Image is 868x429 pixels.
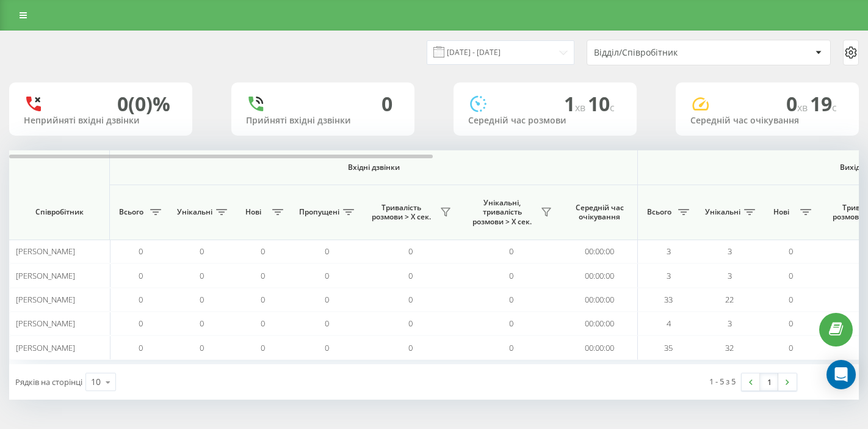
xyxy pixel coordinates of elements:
[797,101,810,114] span: хв
[562,335,638,359] td: 00:00:00
[562,288,638,312] td: 00:00:00
[789,342,793,353] span: 0
[760,373,778,391] a: 1
[408,318,413,329] span: 0
[139,294,143,305] span: 0
[238,207,269,217] span: Нові
[366,203,436,222] span: Тривалість розмови > Х сек.
[786,90,810,117] span: 0
[509,246,513,257] span: 0
[667,246,671,257] span: 3
[562,263,638,287] td: 00:00:00
[690,116,844,126] div: Середній час очікування
[562,312,638,335] td: 00:00:00
[261,246,265,257] span: 0
[664,342,673,353] span: 35
[766,207,797,217] span: Нові
[200,270,204,281] span: 0
[325,318,329,329] span: 0
[139,246,143,257] span: 0
[509,270,513,281] span: 0
[728,246,732,257] span: 3
[139,342,143,353] span: 0
[16,270,75,281] span: [PERSON_NAME]
[16,318,75,329] span: [PERSON_NAME]
[564,90,588,117] span: 1
[325,270,329,281] span: 0
[261,270,265,281] span: 0
[725,342,734,353] span: 32
[664,294,673,305] span: 33
[16,342,75,353] span: [PERSON_NAME]
[20,207,99,217] span: Співробітник
[588,90,615,117] span: 10
[789,246,793,257] span: 0
[325,342,329,353] span: 0
[200,246,204,257] span: 0
[325,246,329,257] span: 0
[116,207,146,217] span: Всього
[139,270,143,281] span: 0
[15,376,82,387] span: Рядків на сторінці
[408,246,413,257] span: 0
[789,270,793,281] span: 0
[24,116,178,126] div: Неприйняті вхідні дзвінки
[667,270,671,281] span: 3
[261,294,265,305] span: 0
[832,101,837,114] span: c
[382,92,392,116] div: 0
[467,198,537,227] span: Унікальні, тривалість розмови > Х сек.
[728,270,732,281] span: 3
[246,116,400,126] div: Прийняті вхідні дзвінки
[610,101,615,114] span: c
[177,207,212,217] span: Унікальні
[789,294,793,305] span: 0
[16,246,75,257] span: [PERSON_NAME]
[709,375,736,387] div: 1 - 5 з 5
[594,48,740,58] div: Відділ/Співробітник
[509,318,513,329] span: 0
[509,294,513,305] span: 0
[200,342,204,353] span: 0
[117,92,170,116] div: 0 (0)%
[200,318,204,329] span: 0
[261,318,265,329] span: 0
[468,116,622,126] div: Середній час розмови
[16,294,75,305] span: [PERSON_NAME]
[509,342,513,353] span: 0
[91,376,101,388] div: 10
[725,294,734,305] span: 22
[200,294,204,305] span: 0
[325,294,329,305] span: 0
[139,318,143,329] span: 0
[705,207,740,217] span: Унікальні
[789,318,793,329] span: 0
[571,203,628,222] span: Середній час очікування
[667,318,671,329] span: 4
[299,207,339,217] span: Пропущені
[408,342,413,353] span: 0
[562,240,638,263] td: 00:00:00
[408,270,413,281] span: 0
[408,294,413,305] span: 0
[142,163,606,172] span: Вхідні дзвінки
[728,318,732,329] span: 3
[575,101,588,114] span: хв
[644,207,675,217] span: Всього
[261,342,265,353] span: 0
[810,90,837,117] span: 19
[826,360,856,389] div: Open Intercom Messenger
